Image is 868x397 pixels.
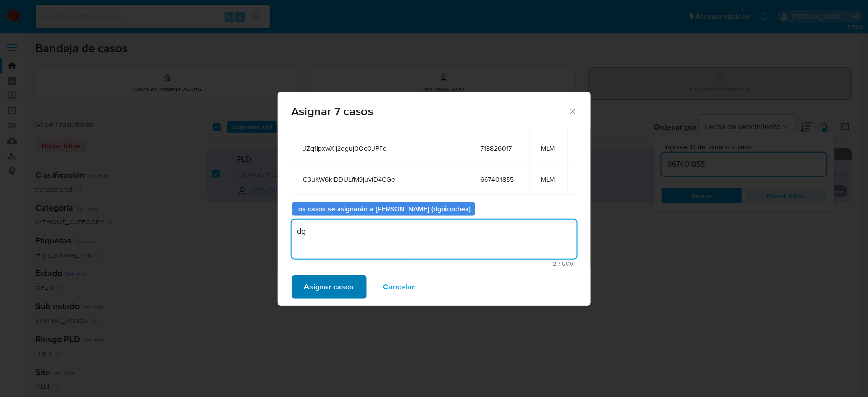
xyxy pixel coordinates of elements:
textarea: dg [292,220,577,259]
button: Cerrar ventana [568,107,577,115]
button: Asignar casos [292,275,367,299]
button: Cancelar [371,275,428,299]
span: Asignar casos [304,276,354,298]
span: MLM [541,144,555,153]
span: 667401855 [481,175,518,184]
span: 718826017 [481,144,518,153]
span: Máximo 500 caracteres [295,261,574,267]
span: C3uKW6klDDULfM9juviD4CGe [303,175,399,184]
div: assign-modal [278,92,591,306]
span: MLM [541,175,555,184]
span: Asignar 7 casos [292,106,569,117]
b: Los casos se asignarán a [PERSON_NAME] (dgoicochea) [296,204,471,214]
span: JZq1IpxwXij2qguj0Oc0JPFc [303,144,399,153]
span: Cancelar [383,276,415,298]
